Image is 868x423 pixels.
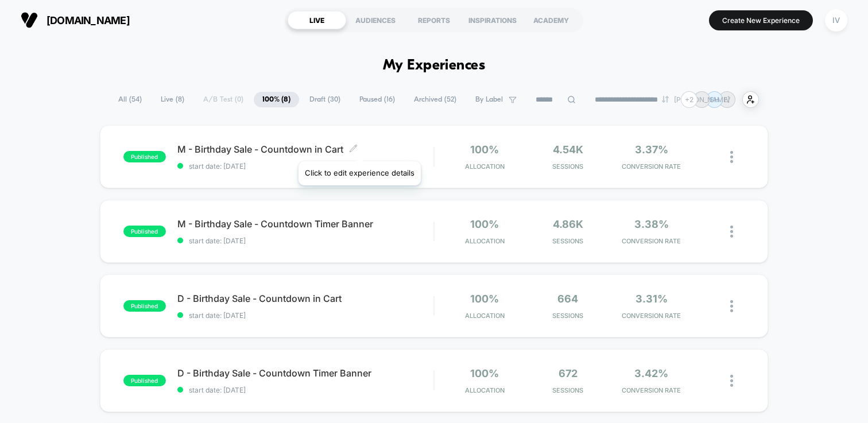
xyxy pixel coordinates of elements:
span: start date: [DATE] [177,236,433,245]
span: start date: [DATE] [177,311,433,320]
span: 100% [470,293,499,305]
img: close [730,151,733,163]
span: All ( 54 ) [110,92,150,107]
span: [DOMAIN_NAME] [46,14,130,26]
img: end [662,96,669,103]
span: Allocation [465,312,505,320]
span: 672 [559,367,578,379]
span: 100% ( 8 ) [254,92,299,107]
span: D - Birthday Sale - Countdown in Cart [177,293,433,304]
span: CONVERSION RATE [613,162,690,170]
span: published [123,375,166,386]
span: published [123,300,166,312]
button: IV [821,9,851,32]
span: By Label [475,95,503,104]
span: Sessions [529,386,607,394]
span: 3.38% [634,218,669,230]
div: INSPIRATIONS [463,11,522,29]
span: Sessions [529,312,607,320]
span: Allocation [465,162,505,170]
p: [PERSON_NAME] [674,95,730,104]
h1: My Experiences [383,57,486,74]
span: CONVERSION RATE [613,386,690,394]
span: 100% [470,143,499,156]
span: 664 [557,293,578,305]
img: close [730,300,733,312]
span: 3.37% [635,143,668,156]
span: Allocation [465,386,505,394]
span: 3.31% [635,293,668,305]
div: + 2 [681,91,697,108]
span: start date: [DATE] [177,162,433,170]
div: LIVE [288,11,346,29]
span: Paused ( 16 ) [351,92,404,107]
span: Draft ( 30 ) [301,92,349,107]
span: M - Birthday Sale - Countdown Timer Banner [177,218,433,230]
span: Sessions [529,237,607,245]
span: published [123,151,166,162]
span: M - Birthday Sale - Countdown in Cart [177,143,433,155]
span: CONVERSION RATE [613,312,690,320]
span: Sessions [529,162,607,170]
span: published [123,226,166,237]
span: 4.86k [553,218,583,230]
span: start date: [DATE] [177,386,433,394]
div: AUDIENCES [346,11,405,29]
span: CONVERSION RATE [613,237,690,245]
span: 100% [470,367,499,379]
img: close [730,375,733,387]
div: REPORTS [405,11,463,29]
span: Archived ( 52 ) [405,92,465,107]
div: ACADEMY [522,11,580,29]
span: 4.54k [553,143,583,156]
span: 100% [470,218,499,230]
img: close [730,226,733,238]
img: Visually logo [21,11,38,29]
span: Allocation [465,237,505,245]
button: [DOMAIN_NAME] [17,11,133,29]
button: Create New Experience [709,10,813,30]
span: D - Birthday Sale - Countdown Timer Banner [177,367,433,379]
div: IV [825,9,847,32]
span: 3.42% [634,367,668,379]
span: Live ( 8 ) [152,92,193,107]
